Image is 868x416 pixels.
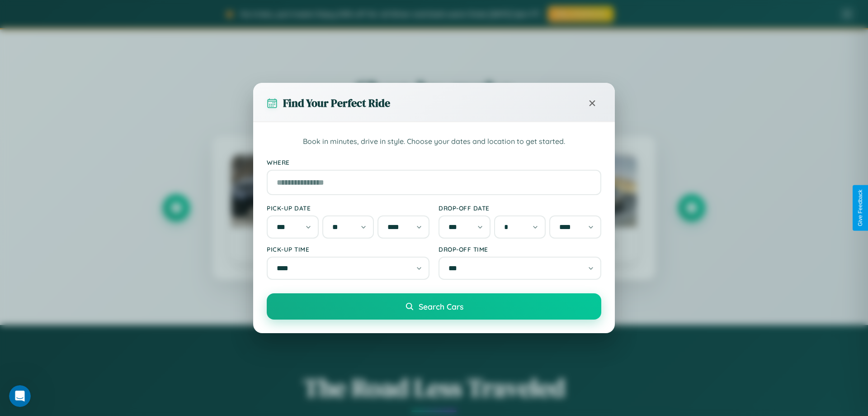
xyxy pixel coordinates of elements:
label: Pick-up Date [267,204,429,212]
label: Where [267,158,601,166]
label: Pick-up Time [267,245,429,253]
h3: Find Your Perfect Ride [283,96,390,110]
label: Drop-off Time [439,245,601,253]
button: Search Cars [267,293,601,320]
span: Search Cars [419,301,463,311]
p: Book in minutes, drive in style. Choose your dates and location to get started. [267,136,601,148]
label: Drop-off Date [439,204,601,212]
